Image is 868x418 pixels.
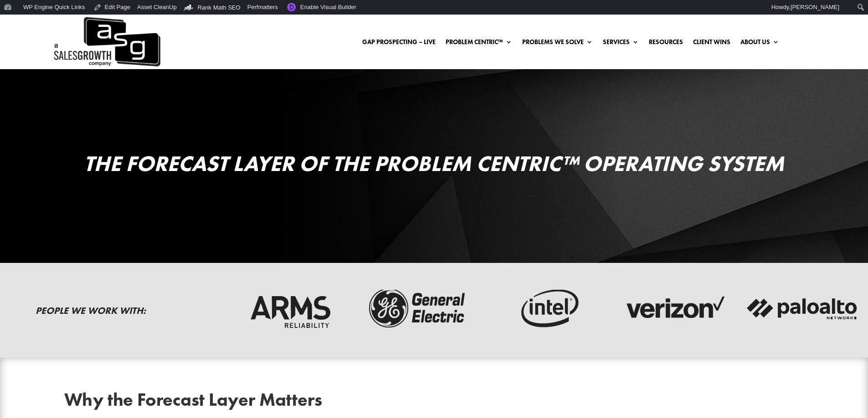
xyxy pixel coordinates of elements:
[740,39,779,49] a: About Us
[693,39,730,49] a: Client Wins
[522,39,593,49] a: Problems We Solve
[233,286,347,331] img: arms-reliability-logo-dark
[52,15,160,69] img: ASG Co. Logo
[198,4,241,11] span: Rank Math SEO
[446,39,512,49] a: Problem Centric™
[649,39,683,49] a: Resources
[617,286,731,331] img: verizon-logo-dark
[64,391,804,413] h2: Why the Forecast Layer Matters
[489,286,603,331] img: intel-logo-dark
[362,39,436,49] a: Gap Prospecting – LIVE
[791,4,839,10] span: [PERSON_NAME]
[52,15,160,69] a: A Sales Growth Company Logo
[64,153,804,179] h1: The Forecast Layer of the Problem Centric™ Operating System
[745,286,859,331] img: palato-networks-logo-dark
[361,286,475,331] img: ge-logo-dark
[603,39,639,49] a: Services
